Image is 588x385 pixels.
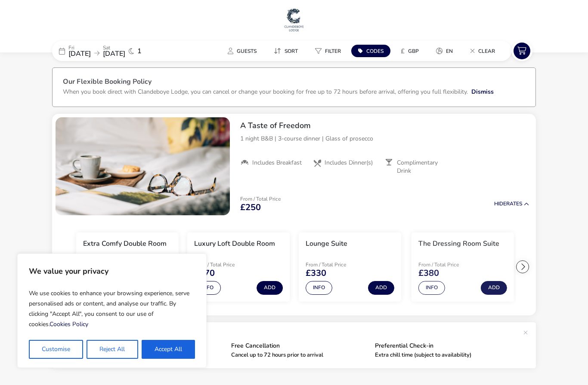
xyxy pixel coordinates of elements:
[283,7,305,33] img: Main Website
[305,239,347,248] h3: Lounge Suite
[305,262,366,267] p: From / Total Price
[194,239,275,248] h3: Luxury Loft Double Room
[240,196,281,202] p: From / Total Price
[240,203,261,212] span: £250
[471,87,494,96] button: Dismiss
[375,343,512,349] p: Preferential Check-in
[479,281,505,295] button: Add
[233,114,536,182] div: A Taste of Freedom1 night B&B | 3-course dinner | Glass of proseccoIncludes BreakfastIncludes Din...
[63,78,525,87] h3: Our Flexible Booking Policy
[87,340,138,359] button: Reject All
[401,47,405,55] i: £
[29,263,195,280] p: We value your privacy
[405,229,516,305] swiper-slide: 4 / 5
[478,48,495,55] span: Clear
[267,45,305,57] button: Sort
[308,45,351,57] naf-pibe-menu-bar-item: Filter
[305,269,326,278] span: £330
[72,229,183,305] swiper-slide: 1 / 5
[103,49,125,58] span: [DATE]
[17,254,207,368] div: We value your privacy
[252,159,302,167] span: Includes Breakfast
[394,45,429,57] naf-pibe-menu-bar-item: £GBP
[463,45,502,57] button: Clear
[240,121,529,131] h2: A Taste of Freedom
[463,45,505,57] naf-pibe-menu-bar-item: Clear
[194,262,255,267] p: From / Total Price
[394,45,426,57] button: £GBP
[29,340,83,359] button: Customise
[351,45,390,57] button: Codes
[368,281,394,295] button: Add
[68,49,91,58] span: [DATE]
[494,200,506,207] span: Hide
[231,352,368,358] p: Cancel up to 72 hours prior to arrival
[285,48,298,55] span: Sort
[257,281,283,295] button: Add
[240,134,529,143] p: 1 night B&B | 3-course dinner | Glass of prosecco
[416,239,497,248] h3: The Dressing Room Suite
[325,48,341,55] span: Filter
[194,281,221,295] button: Info
[375,352,512,358] p: Extra chill time (subject to availability)
[231,343,368,349] p: Free Cancellation
[142,340,195,359] button: Accept All
[366,48,384,55] span: Codes
[294,229,405,305] swiper-slide: 3 / 5
[446,48,453,55] span: en
[494,201,529,207] button: HideRates
[267,45,308,57] naf-pibe-menu-bar-item: Sort
[397,159,450,174] span: Complimentary Drink
[68,45,91,50] p: Fri
[221,45,267,57] naf-pibe-menu-bar-item: Guests
[83,239,167,248] h3: Extra Comfy Double Room
[87,329,519,336] p: Book Direct Benefits
[325,159,373,167] span: Includes Dinner(s)
[429,45,463,57] naf-pibe-menu-bar-item: en
[137,48,142,55] span: 1
[416,269,437,278] span: £380
[50,320,88,328] a: Cookies Policy
[305,281,332,295] button: Info
[416,281,443,295] button: Info
[408,48,419,55] span: GBP
[63,88,468,96] p: When you book direct with Clandeboye Lodge, you can cancel or change your booking for free up to ...
[221,45,263,57] button: Guests
[103,45,125,50] p: Sat
[308,45,348,57] button: Filter
[429,45,460,57] button: en
[237,48,257,55] span: Guests
[183,229,294,305] swiper-slide: 2 / 5
[416,262,477,267] p: From / Total Price
[351,45,394,57] naf-pibe-menu-bar-item: Codes
[52,41,181,61] div: Fri[DATE]Sat[DATE]1
[56,117,230,215] swiper-slide: 1 / 1
[29,285,195,333] p: We use cookies to enhance your browsing experience, serve personalised ads or content, and analys...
